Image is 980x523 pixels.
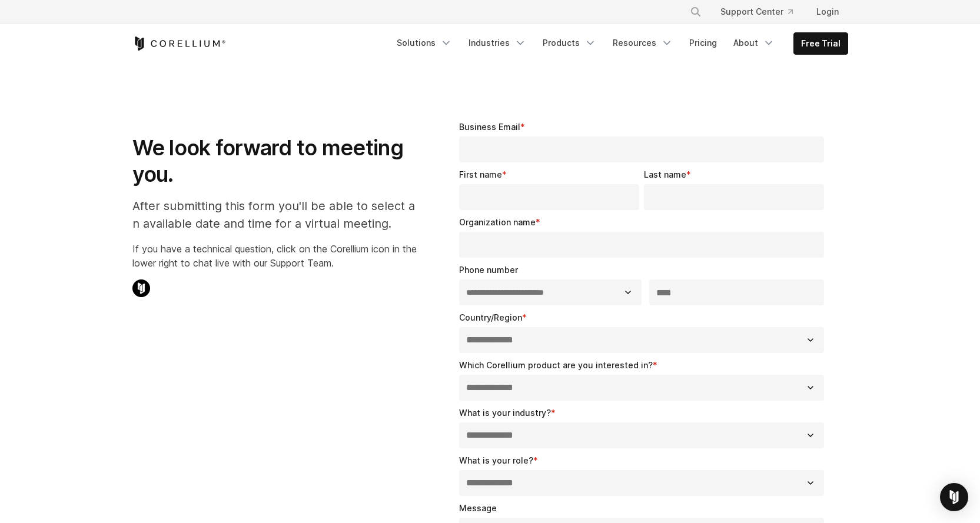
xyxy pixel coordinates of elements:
a: Free Trial [794,33,848,54]
span: Organization name [459,217,536,227]
div: Navigation Menu [390,32,848,55]
a: Industries [461,32,533,54]
a: Pricing [682,32,724,54]
span: Message [459,503,497,513]
p: If you have a technical question, click on the Corellium icon in the lower right to chat live wit... [132,242,417,270]
span: What is your industry? [459,408,551,418]
span: Phone number [459,265,518,275]
span: Business Email [459,122,520,132]
a: Solutions [390,32,459,54]
div: Navigation Menu [676,1,848,22]
img: Corellium Chat Icon [132,279,150,297]
a: Support Center [711,1,802,22]
span: Which Corellium product are you interested in? [459,360,653,370]
a: Corellium Home [132,36,226,51]
span: What is your role? [459,455,533,465]
button: Search [685,1,706,22]
h1: We look forward to meeting you. [132,135,417,188]
a: Login [807,1,848,22]
span: Last name [644,169,686,179]
a: Resources [606,32,680,54]
span: Country/Region [459,312,522,322]
p: After submitting this form you'll be able to select an available date and time for a virtual meet... [132,197,417,232]
span: First name [459,169,502,179]
a: About [726,32,782,54]
a: Products [536,32,603,54]
div: Open Intercom Messenger [940,483,968,511]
